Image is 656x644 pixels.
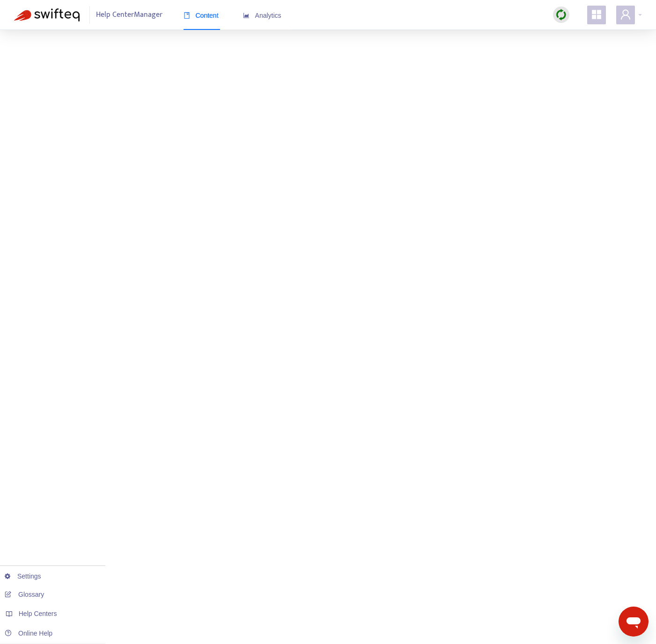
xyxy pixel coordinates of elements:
span: Analytics [243,12,281,19]
span: area-chart [243,12,250,19]
span: Help Center Manager [96,6,162,24]
a: Settings [5,572,41,580]
span: book [184,12,190,19]
span: user [620,9,631,20]
a: Online Help [5,630,52,637]
iframe: Button to launch messaging window [619,607,649,637]
img: Swifteq [14,8,80,22]
span: Content [184,12,219,19]
span: appstore [591,9,602,20]
img: sync.dc5367851b00ba804db3.png [555,9,567,21]
a: Glossary [5,591,44,598]
span: Help Centers [19,610,57,617]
